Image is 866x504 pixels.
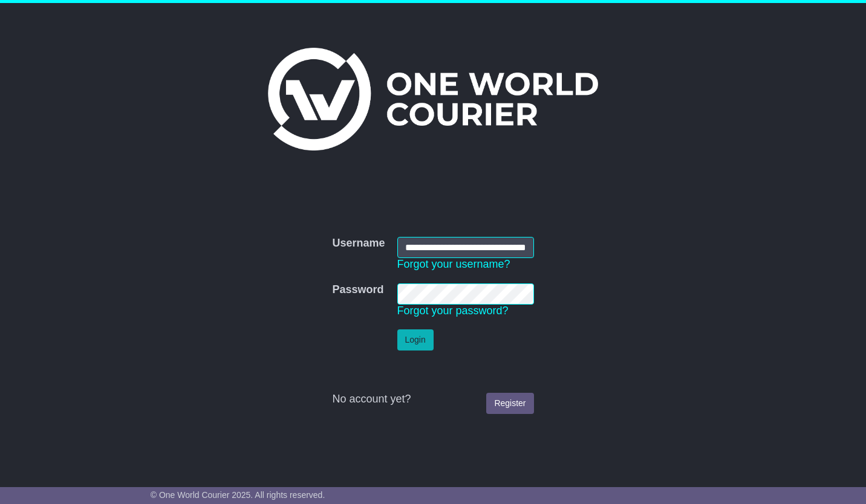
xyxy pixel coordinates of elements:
label: Username [332,237,385,250]
img: One World [268,48,598,150]
a: Forgot your password? [397,305,509,317]
span: © One World Courier 2025. All rights reserved. [151,490,325,500]
label: Password [332,283,383,297]
a: Forgot your username? [397,258,510,270]
div: No account yet? [332,393,533,406]
a: Register [486,393,533,414]
button: Login [397,329,434,351]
